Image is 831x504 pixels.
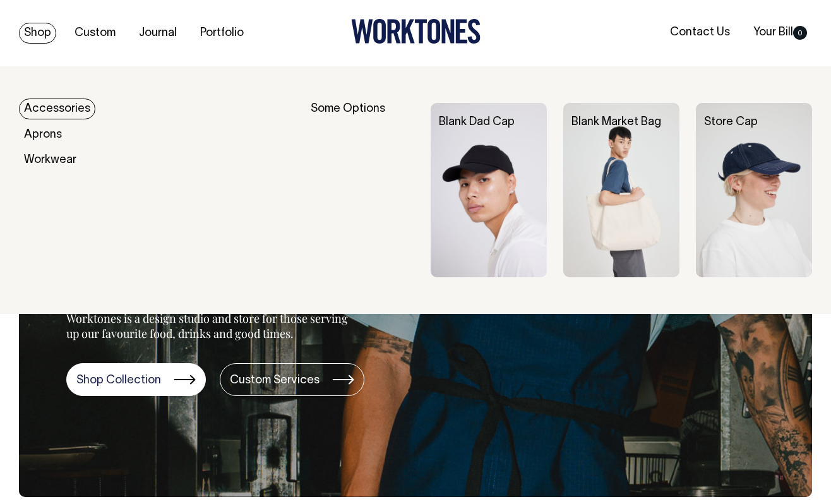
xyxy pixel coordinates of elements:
[66,363,206,396] a: Shop Collection
[66,311,354,341] p: Worktones is a design studio and store for those serving up our favourite food, drinks and good t...
[665,22,735,43] a: Contact Us
[19,99,95,119] a: Accessories
[19,124,67,145] a: Aprons
[19,23,56,44] a: Shop
[748,22,812,43] a: Your Bill0
[431,103,547,277] img: Blank Dad Cap
[134,23,182,44] a: Journal
[563,103,679,277] img: Blank Market Bag
[793,26,807,40] span: 0
[439,117,515,128] a: Blank Dad Cap
[195,23,249,44] a: Portfolio
[696,103,812,277] img: Store Cap
[704,117,758,128] a: Store Cap
[69,23,121,44] a: Custom
[571,117,661,128] a: Blank Market Bag
[19,150,81,171] a: Workwear
[311,103,414,277] div: Some Options
[220,363,364,396] a: Custom Services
